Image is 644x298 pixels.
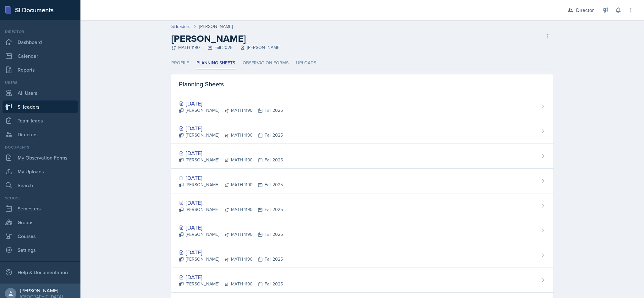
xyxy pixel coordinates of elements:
[3,179,78,192] a: Search
[576,6,594,14] div: Director
[3,114,78,127] a: Team leads
[3,216,78,229] a: Groups
[20,287,63,294] div: [PERSON_NAME]
[179,248,283,257] div: [DATE]
[3,36,78,48] a: Dashboard
[179,157,283,163] div: [PERSON_NAME] MATH 1190 Fall 2025
[3,165,78,178] a: My Uploads
[179,149,283,157] div: [DATE]
[179,223,283,232] div: [DATE]
[179,206,283,213] div: [PERSON_NAME] MATH 1190 Fall 2025
[243,57,289,69] li: Observation Forms
[3,144,78,150] div: Documents
[3,100,78,113] a: Si leaders
[179,281,283,287] div: [PERSON_NAME] MATH 1190 Fall 2025
[171,193,553,218] a: [DATE] [PERSON_NAME]MATH 1190Fall 2025
[3,87,78,99] a: All Users
[179,124,283,133] div: [DATE]
[171,23,190,30] a: Si leaders
[199,23,233,30] div: [PERSON_NAME]
[171,218,553,243] a: [DATE] [PERSON_NAME]MATH 1190Fall 2025
[3,230,78,242] a: Courses
[179,132,283,138] div: [PERSON_NAME] MATH 1190 Fall 2025
[3,202,78,215] a: Semesters
[171,268,553,293] a: [DATE] [PERSON_NAME]MATH 1190Fall 2025
[171,243,553,268] a: [DATE] [PERSON_NAME]MATH 1190Fall 2025
[3,29,78,35] div: Director
[179,174,283,182] div: [DATE]
[179,99,283,108] div: [DATE]
[179,107,283,114] div: [PERSON_NAME] MATH 1190 Fall 2025
[179,273,283,281] div: [DATE]
[171,57,189,69] li: Profile
[171,74,553,94] div: Planning Sheets
[3,63,78,76] a: Reports
[296,57,316,69] li: Uploads
[3,195,78,201] div: School
[179,182,283,188] div: [PERSON_NAME] MATH 1190 Fall 2025
[179,256,283,263] div: [PERSON_NAME] MATH 1190 Fall 2025
[171,119,553,144] a: [DATE] [PERSON_NAME]MATH 1190Fall 2025
[179,231,283,238] div: [PERSON_NAME] MATH 1190 Fall 2025
[171,144,553,169] a: [DATE] [PERSON_NAME]MATH 1190Fall 2025
[171,94,553,119] a: [DATE] [PERSON_NAME]MATH 1190Fall 2025
[3,151,78,164] a: My Observation Forms
[171,33,280,44] h2: [PERSON_NAME]
[3,128,78,141] a: Directors
[3,50,78,62] a: Calendar
[171,169,553,193] a: [DATE] [PERSON_NAME]MATH 1190Fall 2025
[196,57,235,69] li: Planning Sheets
[171,44,280,51] div: MATH 1190 Fall 2025 [PERSON_NAME]
[3,266,78,279] div: Help & Documentation
[3,244,78,256] a: Settings
[3,80,78,85] div: Users
[179,198,283,207] div: [DATE]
